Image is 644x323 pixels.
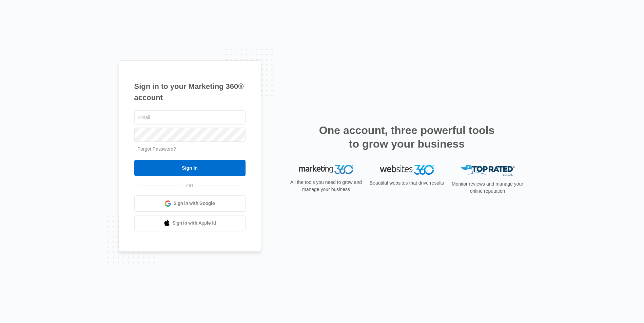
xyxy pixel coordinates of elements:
[138,146,176,152] a: Forgot Password?
[134,195,246,212] a: Sign in with Google
[134,81,246,103] h1: Sign in to your Marketing 360® account
[173,220,216,227] span: Sign in with Apple Id
[174,200,215,207] span: Sign in with Google
[134,160,246,176] input: Sign In
[288,179,364,193] p: All the tools you need to grow and manage your business
[134,215,246,231] a: Sign in with Apple Id
[317,123,497,151] h2: One account, three powerful tools to grow your business
[450,180,526,195] p: Monitor reviews and manage your online reputation
[299,165,353,174] img: Marketing 360
[181,182,198,189] span: OR
[461,165,515,176] img: Top Rated Local
[134,110,246,125] input: Email
[369,179,445,187] p: Beautiful websites that drive results
[380,165,434,175] img: Websites 360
